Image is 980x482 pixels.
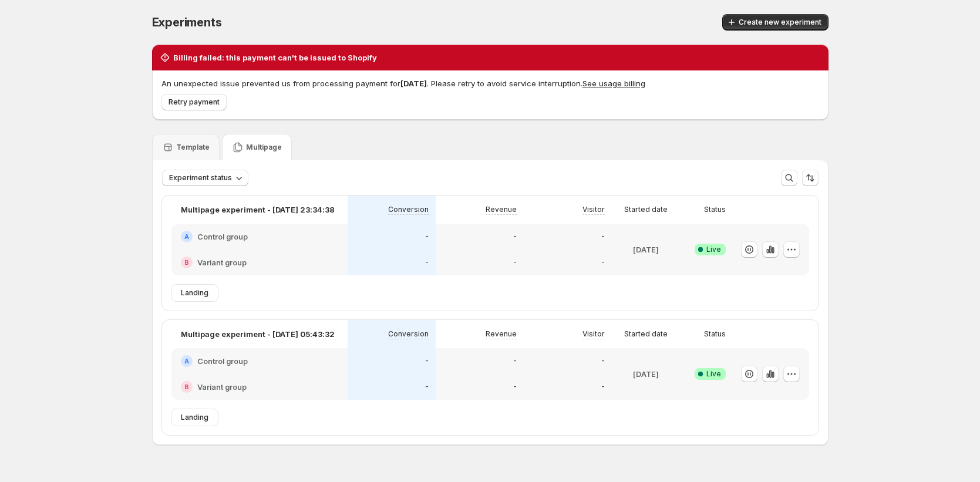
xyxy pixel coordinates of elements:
button: Retry payment [161,94,227,110]
p: Multipage [246,143,282,152]
p: Multipage experiment - [DATE] 23:34:38 [181,204,335,215]
p: - [513,232,517,241]
h2: B [184,383,189,390]
h2: B [184,259,189,266]
span: Experiment status [169,173,232,183]
p: Started date [624,205,668,214]
h2: A [184,233,189,240]
span: Landing [181,288,208,298]
p: - [425,382,429,392]
p: - [425,258,429,267]
span: Experiments [152,15,222,29]
span: Landing [181,413,208,422]
p: - [425,356,429,366]
p: - [601,382,605,392]
button: Sort the results [802,170,819,186]
p: Conversion [388,329,429,339]
h2: Variant group [197,257,247,268]
p: Conversion [388,205,429,214]
p: Revenue [486,205,517,214]
p: Visitor [582,329,605,339]
p: - [513,258,517,267]
p: - [513,382,517,392]
h2: Control group [197,355,248,367]
p: - [601,232,605,241]
p: [DATE] [633,368,659,380]
button: Experiment status [162,170,248,186]
p: - [425,232,429,241]
p: - [513,356,517,366]
h2: Control group [197,231,248,242]
p: Revenue [486,329,517,339]
h2: Billing failed: this payment can't be issued to Shopify [173,52,377,63]
span: Live [706,245,721,254]
span: Create new experiment [739,18,821,27]
h2: A [184,358,189,365]
p: Multipage experiment - [DATE] 05:43:32 [181,328,335,340]
p: Visitor [582,205,605,214]
p: Status [704,329,726,339]
p: Started date [624,329,668,339]
span: Retry payment [169,97,220,107]
h2: Variant group [197,381,247,393]
p: Template [176,143,210,152]
p: - [601,258,605,267]
button: Create new experiment [722,14,829,31]
p: Status [704,205,726,214]
span: [DATE] [400,79,427,88]
span: Live [706,369,721,379]
p: An unexpected issue prevented us from processing payment for . Please retry to avoid service inte... [161,77,819,89]
button: See usage billing [582,79,645,88]
p: [DATE] [633,244,659,255]
p: - [601,356,605,366]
